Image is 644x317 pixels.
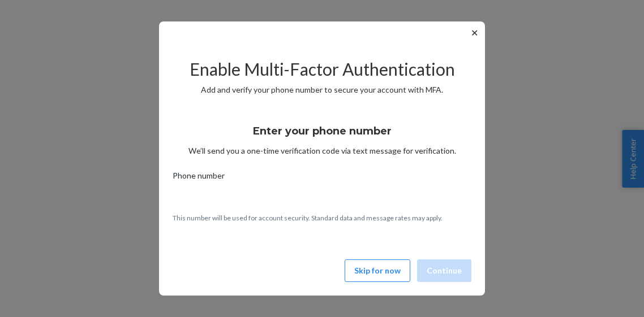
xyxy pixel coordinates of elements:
h3: Enter your phone number [253,124,392,138]
div: We’ll send you a one-time verification code via text message for verification. [173,115,471,157]
p: This number will be used for account security. Standard data and message rates may apply. [173,213,471,223]
span: Phone number [173,170,225,186]
p: Add and verify your phone number to secure your account with MFA. [173,84,471,95]
button: Skip for now [345,259,410,282]
button: ✕ [469,26,480,40]
h2: Enable Multi-Factor Authentication [173,60,471,79]
button: Continue [417,259,471,282]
